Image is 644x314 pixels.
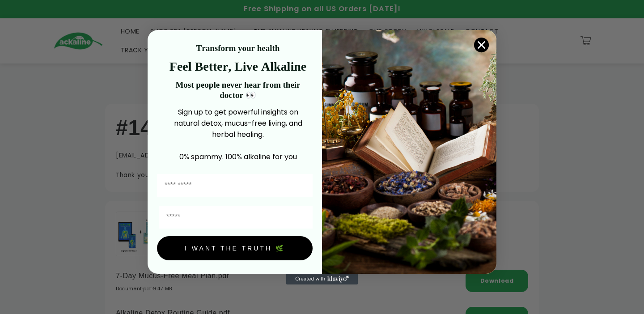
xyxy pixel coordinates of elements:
[157,236,313,260] button: I WANT THE TRUTH 🌿
[175,80,300,100] strong: Most people never hear from their doctor 👀
[286,274,358,284] a: Created with Klaviyo - opens in a new tab
[159,206,313,229] input: Email
[163,151,313,162] p: 0% spammy. 100% alkaline for you
[474,37,489,53] button: Close dialog
[157,174,313,197] input: First Name
[169,59,306,73] strong: Feel Better, Live Alkaline
[163,106,313,140] p: Sign up to get powerful insights on natural detox, mucus-free living, and herbal healing.
[196,43,280,53] strong: Transform your health
[322,30,496,274] img: 4a4a186a-b914-4224-87c7-990d8ecc9bca.jpeg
